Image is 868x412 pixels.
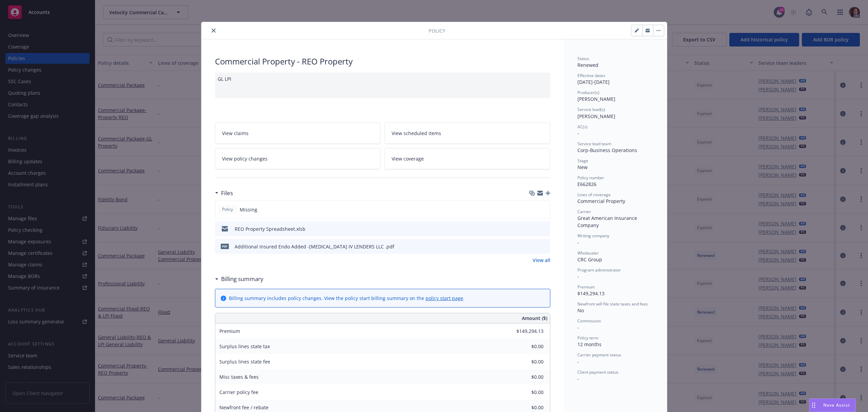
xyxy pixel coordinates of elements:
[240,206,257,213] span: Missing
[577,256,602,263] span: CRC Group
[823,402,850,408] span: Nova Assist
[577,113,615,119] span: [PERSON_NAME]
[577,352,621,358] span: Carrier payment status
[577,96,615,102] span: [PERSON_NAME]
[577,147,637,153] span: Corp-Business Operations
[577,198,625,204] span: Commercial Property
[222,130,249,137] span: View claims
[577,233,609,239] span: Writing company
[541,225,548,232] button: preview file
[235,243,394,250] div: Additional Insured Endo Added -[MEDICAL_DATA] IV LENDERS LLC .pdf
[577,318,601,324] span: Commission
[219,328,240,334] span: Premium
[229,295,465,302] div: Billing summary includes policy changes. View the policy start billing summary on the .
[577,164,588,170] span: New
[577,175,604,181] span: Policy number
[222,155,268,162] span: View policy changes
[577,192,611,198] span: Lines of coverage
[577,73,653,86] div: [DATE] - [DATE]
[392,155,424,162] span: View coverage
[219,358,270,365] span: Surplus lines state fee
[577,369,618,375] span: Client payment status
[504,341,548,352] input: 0.00
[577,90,599,95] span: Producer(s)
[392,130,441,137] span: View scheduled items
[384,148,550,169] a: View coverage
[577,130,579,136] span: -
[577,250,599,256] span: Wholesaler
[531,225,536,232] button: download file
[215,275,263,283] div: Billing summary
[426,295,463,301] a: policy start page
[577,307,584,314] span: No
[809,399,818,412] div: Drag to move
[577,107,605,112] span: Service lead(s)
[219,343,270,350] span: Surplus lines state tax
[504,326,548,336] input: 0.00
[577,124,588,130] span: AC(s)
[577,375,579,382] span: -
[577,239,579,246] span: -
[577,324,579,331] span: -
[219,404,269,411] span: Newfront fee / rebate
[577,73,605,78] span: Effective dates
[215,123,381,144] a: View claims
[531,243,536,250] button: download file
[215,189,233,198] div: Files
[215,148,381,169] a: View policy changes
[577,358,579,365] span: -
[577,56,589,61] span: Status
[221,244,229,249] span: pdf
[577,335,598,341] span: Policy term
[577,301,648,307] span: Newfront will file state taxes and fees
[577,341,601,348] span: 12 months
[221,189,233,198] h3: Files
[504,387,548,397] input: 0.00
[215,73,550,98] div: GL LPI
[215,56,550,67] div: Commercial Property - REO Property
[577,267,621,273] span: Program administrator
[541,243,548,250] button: preview file
[533,257,550,264] a: View all
[577,62,598,68] span: Renewed
[577,181,596,187] span: E662826
[504,357,548,367] input: 0.00
[809,398,856,412] button: Nova Assist
[577,290,605,297] span: $149,294.13
[577,273,579,280] span: -
[577,284,595,290] span: Premium
[522,315,547,322] span: Amount ($)
[577,209,591,214] span: Carrier
[577,141,611,147] span: Service lead team
[221,275,263,283] h3: Billing summary
[577,158,588,164] span: Stage
[219,389,258,395] span: Carrier policy fee
[429,27,445,34] span: Policy
[219,374,259,380] span: Misc taxes & fees
[577,215,638,228] span: Great American Insurance Company
[221,206,234,212] span: Policy
[504,372,548,382] input: 0.00
[384,123,550,144] a: View scheduled items
[235,225,305,232] div: REO Property Spreadsheet.xlsb
[210,26,218,35] button: close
